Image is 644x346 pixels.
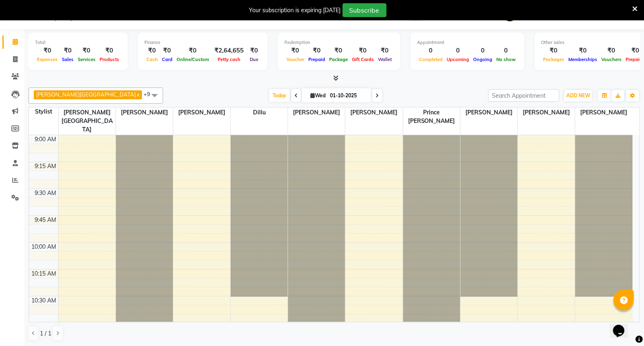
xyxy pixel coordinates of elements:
span: Prepaid [306,57,327,62]
button: Subscribe [343,3,386,17]
div: Stylist [29,107,58,116]
div: 10:30 AM [30,296,58,305]
span: Completed [417,57,445,62]
input: 2025-10-01 [327,90,368,102]
div: 0 [471,46,494,55]
span: Vouchers [599,57,624,62]
span: prince [PERSON_NAME] [403,107,460,126]
span: Cash [144,57,160,62]
span: 1 / 1 [40,329,51,338]
div: ₹0 [175,46,211,55]
span: Expenses [35,57,60,62]
span: [PERSON_NAME] [116,107,173,118]
span: Due [248,57,260,62]
span: [PERSON_NAME][GEOGRAPHIC_DATA] [36,91,136,98]
div: ₹0 [160,46,175,55]
span: Wed [308,92,327,99]
div: ₹0 [327,46,350,55]
span: Dillu [231,107,288,118]
span: Ongoing [471,57,494,62]
div: ₹0 [350,46,376,55]
div: ₹0 [599,46,624,55]
span: [PERSON_NAME] [345,107,402,118]
span: Online/Custom [175,57,211,62]
span: Today [269,89,290,102]
div: Total [35,39,121,46]
div: ₹0 [60,46,76,55]
div: Your subscription is expiring [DATE] [249,6,341,15]
input: Search Appointment [488,89,559,102]
div: 9:00 AM [33,135,58,144]
span: [PERSON_NAME] [575,107,633,118]
span: [PERSON_NAME][GEOGRAPHIC_DATA] [59,107,116,135]
span: Gift Cards [350,57,376,62]
span: [PERSON_NAME] [288,107,345,118]
div: ₹0 [284,46,306,55]
div: ₹0 [541,46,566,55]
span: ADD NEW [566,92,590,99]
span: Services [76,57,98,62]
div: ₹0 [76,46,98,55]
span: Package [327,57,350,62]
div: Appointment [417,39,518,46]
span: Memberships [566,57,599,62]
div: 0 [417,46,445,55]
div: 10:15 AM [30,269,58,278]
div: ₹0 [98,46,121,55]
div: 9:15 AM [33,162,58,171]
div: ₹0 [247,46,261,55]
div: 9:30 AM [33,189,58,197]
span: Card [160,57,175,62]
span: Sales [60,57,76,62]
div: ₹0 [306,46,327,55]
button: ADD NEW [564,90,592,101]
div: ₹2,64,655 [211,46,247,55]
span: [PERSON_NAME] [461,107,517,118]
span: [PERSON_NAME] [173,107,230,118]
div: ₹0 [566,46,599,55]
span: Petty cash [216,57,242,62]
span: Voucher [284,57,306,62]
span: Upcoming [445,57,471,62]
div: ₹0 [376,46,394,55]
a: x [136,91,140,98]
iframe: chat widget [610,313,636,338]
span: No show [494,57,518,62]
div: 0 [445,46,471,55]
div: 10:00 AM [30,243,58,251]
span: [PERSON_NAME] [518,107,575,118]
span: +9 [144,91,156,97]
div: Redemption [284,39,394,46]
div: ₹0 [144,46,160,55]
div: ₹0 [35,46,60,55]
div: 0 [494,46,518,55]
span: Wallet [376,57,394,62]
span: Products [98,57,121,62]
div: 9:45 AM [33,216,58,224]
div: Finance [144,39,261,46]
span: Packages [541,57,566,62]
